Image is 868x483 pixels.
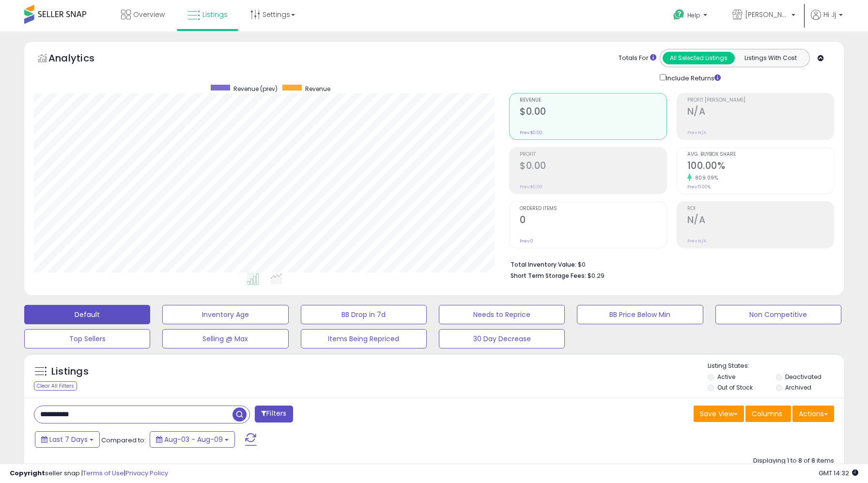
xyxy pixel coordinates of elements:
[577,305,703,324] button: BB Price Below Min
[439,305,565,324] button: Needs to Reprice
[673,9,685,21] i: Get Help
[255,406,293,423] button: Filters
[520,106,666,119] h2: $0.00
[162,329,288,348] button: Selling @ Max
[511,260,576,269] b: Total Inventory Value:
[24,305,150,324] button: Default
[83,468,124,478] a: Terms of Use
[162,305,288,324] button: Inventory Age
[511,272,586,280] b: Short Term Storage Fees:
[150,431,235,448] button: Aug-03 - Aug-09
[520,98,666,103] span: Revenue
[687,152,834,157] span: Avg. Buybox Share
[619,54,656,63] div: Totals For
[687,106,834,119] h2: N/A
[520,130,542,136] small: Prev: $0.00
[708,362,844,371] p: Listing States:
[520,206,666,211] span: Ordered Items
[715,305,841,324] button: Non Competitive
[24,329,150,348] button: Top Sellers
[785,373,821,381] label: Deactivated
[511,258,827,270] li: $0
[35,431,100,448] button: Last 7 Days
[133,10,165,19] span: Overview
[745,10,789,19] span: [PERSON_NAME]'s Movies
[663,52,735,64] button: All Selected Listings
[305,85,330,93] span: Revenue
[792,406,834,422] button: Actions
[164,435,223,444] span: Aug-03 - Aug-09
[734,52,806,64] button: Listings With Cost
[785,383,811,392] label: Archived
[520,184,542,190] small: Prev: $0.00
[520,160,666,173] h2: $0.00
[687,214,834,227] h2: N/A
[10,469,168,478] div: seller snap | |
[125,468,168,478] a: Privacy Policy
[694,406,744,422] button: Save View
[811,10,843,31] a: Hi Jj
[752,409,782,419] span: Columns
[34,381,77,391] div: Clear All Filters
[823,10,836,19] span: Hi Jj
[301,305,427,324] button: BB Drop in 7d
[692,174,718,181] small: 809.09%
[687,11,700,19] span: Help
[48,51,113,67] h5: Analytics
[202,10,228,19] span: Listings
[301,329,427,348] button: Items Being Repriced
[745,406,791,422] button: Columns
[652,72,732,83] div: Include Returns
[49,435,88,444] span: Last 7 Days
[51,365,89,378] h5: Listings
[666,1,717,31] a: Help
[520,214,666,227] h2: 0
[687,238,706,244] small: Prev: N/A
[439,329,565,348] button: 30 Day Decrease
[687,98,834,103] span: Profit [PERSON_NAME]
[717,373,735,381] label: Active
[588,271,604,280] span: $0.29
[687,130,706,136] small: Prev: N/A
[717,383,753,392] label: Out of Stock
[233,85,278,93] span: Revenue (prev)
[520,152,666,157] span: Profit
[687,206,834,211] span: ROI
[101,436,146,445] span: Compared to:
[687,160,834,173] h2: 100.00%
[520,238,533,244] small: Prev: 0
[10,468,45,478] strong: Copyright
[819,468,858,478] span: 2025-08-17 14:32 GMT
[687,184,711,190] small: Prev: 11.00%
